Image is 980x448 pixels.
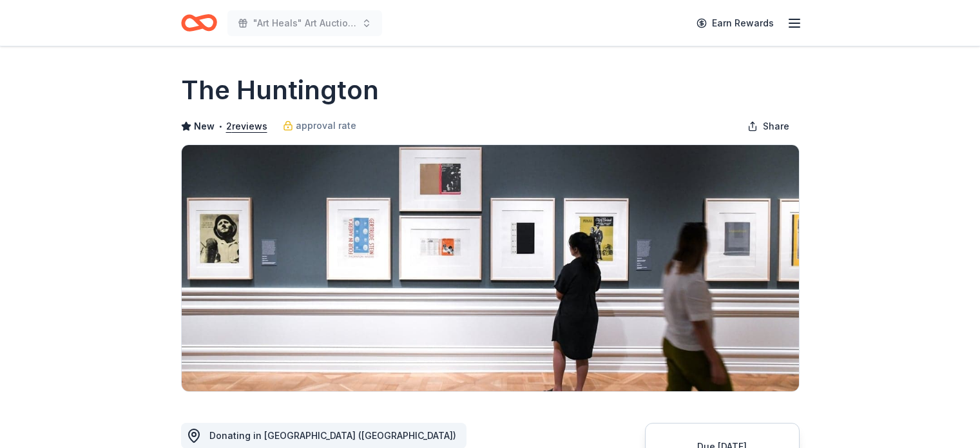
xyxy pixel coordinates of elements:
span: New [194,119,215,134]
a: approval rate [283,118,356,133]
span: • [218,121,222,131]
a: Home [181,8,217,38]
span: approval rate [296,118,356,133]
img: Image for The Huntington [182,145,799,391]
button: 2reviews [226,119,267,134]
button: "Art Heals" Art Auction 10th Annual [227,10,382,36]
span: Donating in [GEOGRAPHIC_DATA] ([GEOGRAPHIC_DATA]) [209,430,456,441]
a: Earn Rewards [689,12,782,35]
span: Share [763,119,789,134]
button: Share [737,113,800,139]
span: "Art Heals" Art Auction 10th Annual [253,15,356,31]
h1: The Huntington [181,72,379,108]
